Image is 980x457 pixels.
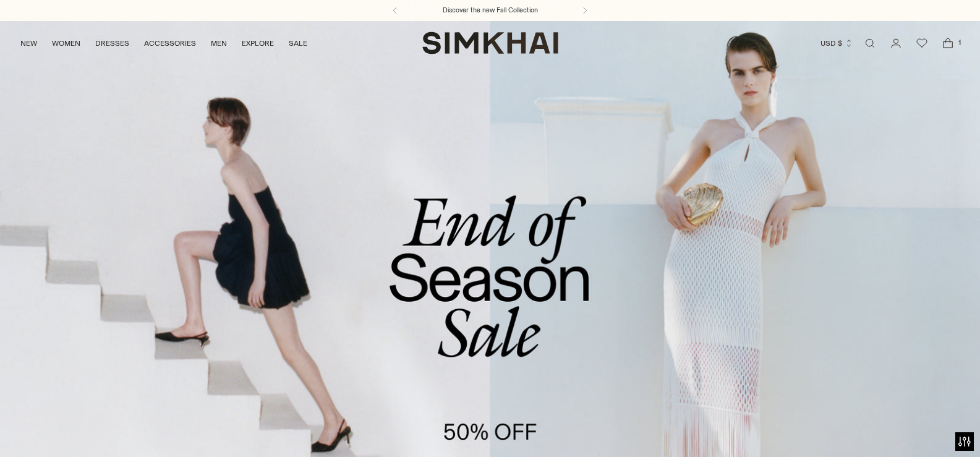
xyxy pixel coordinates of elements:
[144,30,196,57] a: ACCESSORIES
[910,31,934,56] a: Wishlist
[820,30,853,57] button: USD $
[443,6,538,15] a: Discover the new Fall Collection
[858,31,882,56] a: Open search modal
[289,30,307,57] a: SALE
[20,30,37,57] a: NEW
[242,30,274,57] a: EXPLORE
[422,31,558,55] a: SIMKHAI
[935,31,960,56] a: Open cart modal
[884,31,908,56] a: Go to the account page
[211,30,227,57] a: MEN
[52,30,80,57] a: WOMEN
[954,37,965,48] span: 1
[95,30,129,57] a: DRESSES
